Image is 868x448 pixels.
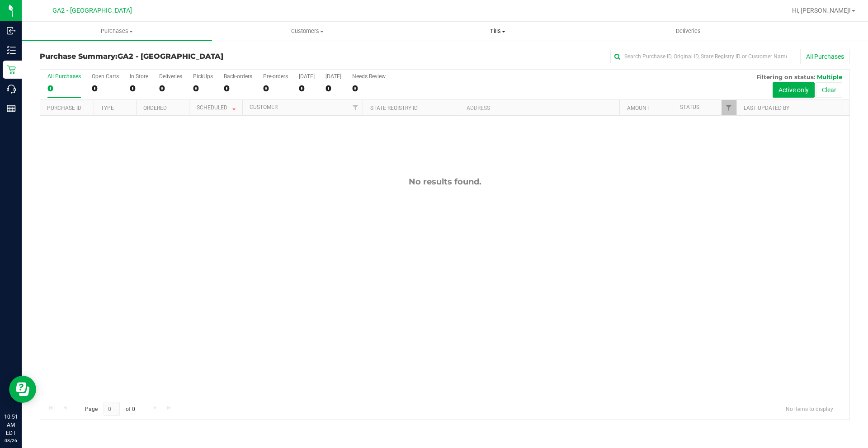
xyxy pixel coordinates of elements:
a: State Registry ID [370,105,418,111]
span: Purchases [22,27,212,35]
span: Deliveries [664,27,713,35]
span: Hi, [PERSON_NAME]! [792,7,851,14]
div: 0 [263,83,288,94]
a: Deliveries [593,22,783,41]
a: Customers [212,22,402,41]
inline-svg: Inbound [7,26,16,35]
div: Back-orders [224,73,252,80]
div: 0 [299,83,315,94]
span: Customers [212,27,402,35]
a: Filter [348,100,363,115]
a: Purchases [22,22,212,41]
div: [DATE] [325,73,341,80]
span: GA2 - [GEOGRAPHIC_DATA] [118,52,223,61]
div: Open Carts [92,73,119,80]
div: Needs Review [352,73,386,80]
a: Scheduled [197,104,238,111]
span: Multiple [817,73,842,80]
span: Page of 0 [77,402,142,416]
div: 0 [193,83,213,94]
span: No items to display [778,402,840,415]
span: Filtering on status: [756,73,815,80]
p: 10:51 AM EDT [4,413,18,437]
input: Search Purchase ID, Original ID, State Registry ID or Customer Name... [610,50,791,63]
span: Tills [403,27,592,35]
inline-svg: Reports [7,104,16,113]
iframe: Resource center [9,376,36,403]
div: 0 [92,83,119,94]
div: [DATE] [299,73,315,80]
a: Ordered [143,105,167,111]
div: Pre-orders [263,73,288,80]
th: Address [459,100,619,116]
inline-svg: Call Center [7,85,16,94]
a: Status [680,104,699,110]
div: All Purchases [47,73,81,80]
div: PickUps [193,73,213,80]
button: All Purchases [800,49,850,64]
p: 08/26 [4,437,18,444]
a: Amount [627,105,650,111]
h3: Purchase Summary: [40,52,310,61]
inline-svg: Retail [7,65,16,74]
div: No results found. [40,177,849,187]
div: In Store [130,73,148,80]
div: 0 [47,83,81,94]
a: Customer [250,104,278,110]
span: GA2 - [GEOGRAPHIC_DATA] [52,7,132,14]
div: 0 [352,83,386,94]
button: Active only [773,82,815,98]
div: 0 [130,83,148,94]
div: 0 [325,83,341,94]
div: Deliveries [159,73,182,80]
a: Last Updated By [744,105,789,111]
button: Clear [816,82,842,98]
div: 0 [159,83,182,94]
inline-svg: Inventory [7,46,16,55]
a: Filter [722,100,736,115]
a: Purchase ID [47,105,81,111]
a: Tills [402,22,593,41]
div: 0 [224,83,252,94]
a: Type [101,105,114,111]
